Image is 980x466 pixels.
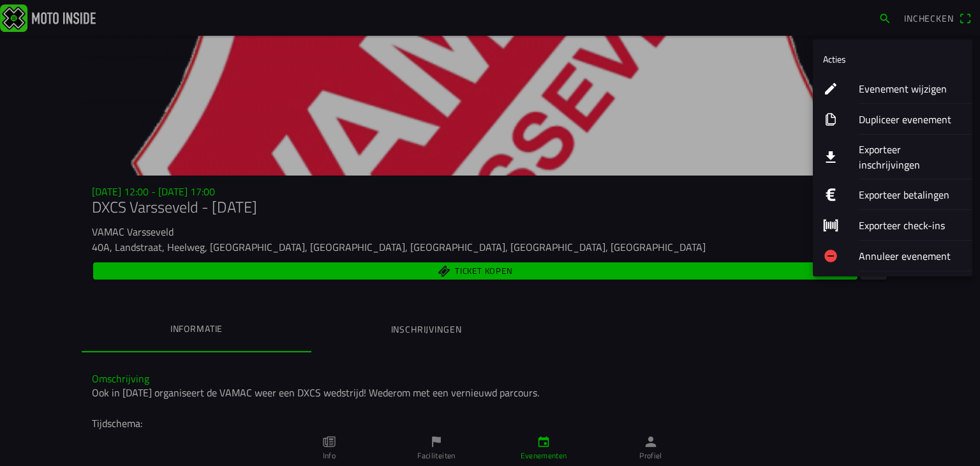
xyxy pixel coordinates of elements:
ion-label: Acties [823,52,846,66]
ion-icon: remove circle [823,248,838,264]
ion-label: Exporteer inschrijvingen [859,142,962,172]
ion-icon: download [823,149,838,165]
ion-label: Exporteer betalingen [859,187,962,202]
ion-label: Annuleer evenement [859,248,962,264]
ion-icon: logo euro [823,187,838,202]
ion-label: Evenement wijzigen [859,81,962,96]
ion-icon: create [823,81,838,96]
ion-icon: barcode [823,218,838,233]
ion-label: Dupliceer evenement [859,112,962,127]
ion-icon: copy [823,112,838,127]
ion-label: Exporteer check-ins [859,218,962,233]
